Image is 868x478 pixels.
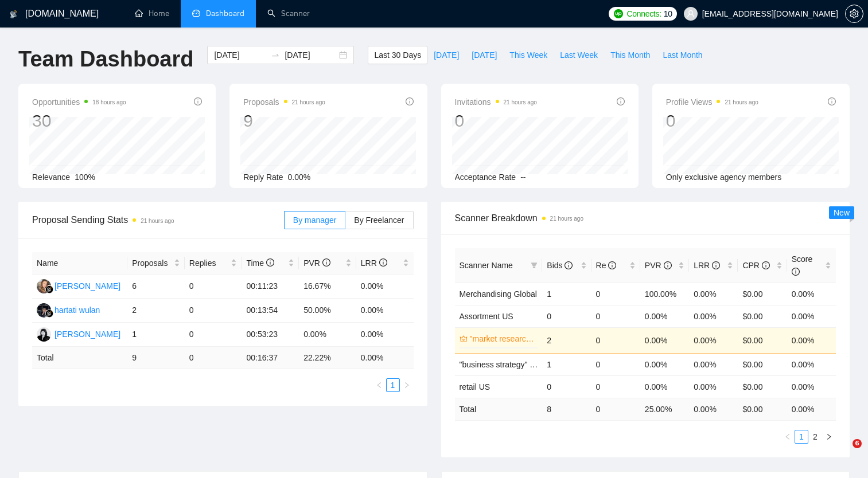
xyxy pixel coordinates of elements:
button: setting [845,5,863,23]
span: Last Week [560,49,598,61]
td: 0.00% [640,353,689,375]
span: [DATE] [434,49,459,61]
span: This Month [610,49,650,61]
span: 6 [853,439,862,448]
li: 2 [808,430,822,444]
td: 0 [591,353,640,375]
td: 0.00% [640,327,689,353]
input: Start date [214,49,266,61]
td: 0.00% [356,299,414,323]
div: 30 [32,110,126,132]
span: Relevance [32,173,70,182]
span: -- [520,173,526,182]
div: [PERSON_NAME] [55,280,120,292]
td: 8 [542,398,591,420]
span: retail US [460,382,491,391]
a: homeHome [135,9,169,18]
td: 0 [185,275,242,299]
td: 0.00% [640,305,689,327]
time: 21 hours ago [550,216,583,222]
span: info-circle [712,261,720,269]
span: filter [531,262,538,269]
td: 0 [591,305,640,327]
a: 2 [809,430,822,443]
td: 0.00 % [356,347,414,369]
button: [DATE] [427,46,465,64]
span: Re [596,261,617,270]
td: 0.00% [689,283,738,305]
span: Proposals [243,95,325,109]
span: left [376,382,383,389]
span: info-circle [379,258,387,267]
span: dashboard [192,9,200,17]
span: swap-right [271,50,280,60]
a: hhartati wulan [37,305,100,314]
button: left [372,378,386,392]
span: Dashboard [206,9,244,18]
time: 18 hours ago [92,99,126,105]
span: Only exclusive agency members [666,173,782,182]
span: info-circle [266,258,274,267]
input: End date [285,49,337,61]
td: 0.00% [299,323,356,347]
td: 0 [591,375,640,398]
span: Merchandising Global [460,289,537,299]
th: Replies [185,252,242,275]
button: Last 30 Days [368,46,427,64]
td: 0.00 % [787,398,836,420]
img: logo [10,5,18,23]
td: $0.00 [738,283,787,305]
div: hartati wulan [55,304,100,316]
span: New [834,208,850,217]
li: Next Page [822,430,836,444]
td: 0.00% [787,327,836,353]
span: PVR [645,261,672,270]
td: 0 [591,398,640,420]
span: info-circle [406,97,414,105]
td: $ 0.00 [738,398,787,420]
td: 00:53:23 [242,323,299,347]
td: 2 [127,299,185,323]
td: 0 [591,283,640,305]
td: 0.00% [689,327,738,353]
td: 0 [185,323,242,347]
span: 0.00% [288,173,311,182]
span: Scanner Breakdown [455,211,836,225]
a: CM[PERSON_NAME] [37,329,120,338]
span: LRR [361,258,387,268]
td: 0.00% [787,375,836,398]
span: PVR [303,258,330,268]
span: Reply Rate [243,173,283,182]
span: Bids [547,261,573,270]
span: Replies [189,257,229,269]
span: 10 [664,7,672,20]
td: 0 [185,299,242,323]
img: upwork-logo.png [614,9,623,18]
td: 0.00% [356,323,414,347]
span: Invitations [455,95,537,109]
button: right [400,378,414,392]
th: Proposals [127,252,185,275]
span: info-circle [617,97,625,105]
td: 25.00 % [640,398,689,420]
span: Assortment US [460,312,513,321]
td: $0.00 [738,327,787,353]
a: "market research" US [470,332,536,345]
time: 21 hours ago [504,99,537,105]
td: 00:13:54 [242,299,299,323]
button: [DATE] [465,46,503,64]
span: Proposals [132,257,172,269]
span: info-circle [565,261,573,269]
span: Profile Views [666,95,758,109]
td: 1 [542,353,591,375]
span: user [687,10,695,18]
span: Proposal Sending Stats [32,213,284,227]
a: 1 [795,430,808,443]
li: Next Page [400,378,414,392]
span: By manager [293,216,336,225]
td: 0.00% [356,275,414,299]
a: NK[PERSON_NAME] [37,281,120,290]
td: $0.00 [738,353,787,375]
td: 0 [591,327,640,353]
span: "business strategy" | product Global [460,360,586,369]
